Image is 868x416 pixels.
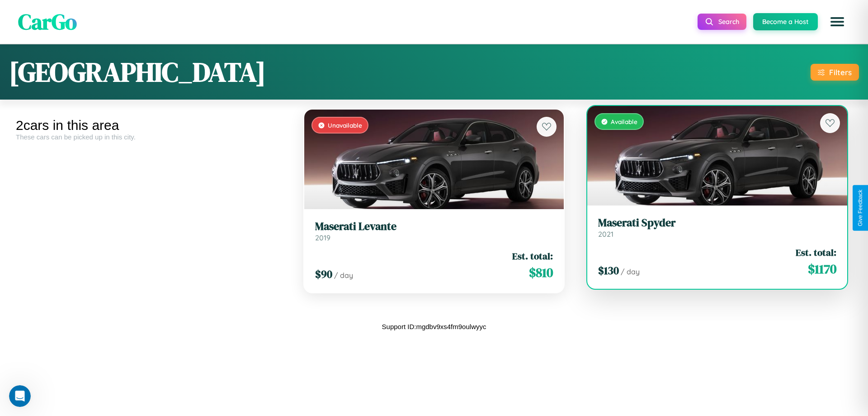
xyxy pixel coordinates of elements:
[529,263,553,282] span: $ 810
[796,246,836,259] span: Est. total:
[611,118,637,125] span: Available
[18,7,77,37] span: CarGo
[698,14,746,30] button: Search
[621,267,640,276] span: / day
[829,67,852,77] div: Filters
[9,385,31,407] iframe: Intercom live chat
[315,220,553,233] h3: Maserati Levante
[825,9,850,34] button: Open menu
[315,220,553,242] a: Maserati Levante2019
[382,320,486,333] p: Support ID: mgdbv9xs4fm9oulwyyc
[334,271,353,280] span: / day
[753,13,818,30] button: Become a Host
[598,216,836,230] h3: Maserati Spyder
[808,260,836,278] span: $ 1170
[315,267,332,282] span: $ 90
[598,263,619,278] span: $ 130
[512,249,553,263] span: Est. total:
[811,64,859,81] button: Filters
[718,18,739,26] span: Search
[857,190,863,226] div: Give Feedback
[16,118,286,133] div: 2 cars in this area
[328,121,362,129] span: Unavailable
[598,216,836,239] a: Maserati Spyder2021
[598,230,613,239] span: 2021
[315,233,330,242] span: 2019
[9,53,266,91] h1: [GEOGRAPHIC_DATA]
[16,133,286,141] div: These cars can be picked up in this city.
